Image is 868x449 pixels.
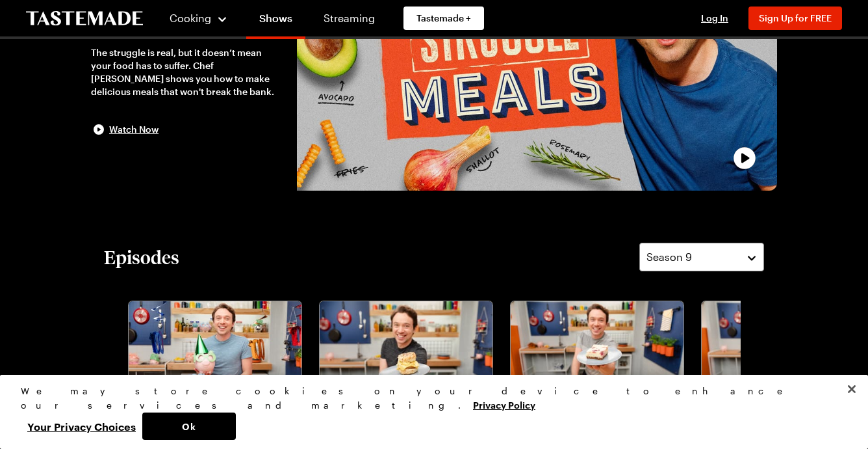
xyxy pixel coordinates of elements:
span: Watch Now [109,123,159,136]
img: 100th Episode [129,301,301,399]
div: The struggle is real, but it doesn’t mean your food has to suffer. Chef [PERSON_NAME] shows you h... [91,46,284,98]
span: Log In [701,12,728,23]
button: Sign Up for FREE [748,7,842,30]
button: Close [837,375,866,403]
img: Thanksgiving Leftovers [511,301,683,399]
span: Season 9 [646,249,692,265]
button: Season 9 [639,243,764,271]
button: Cooking [169,3,228,34]
img: Breakfast for Dinner [320,301,492,399]
button: Your Privacy Choices [21,413,142,440]
span: Sign Up for FREE [759,12,832,23]
div: We may store cookies on your device to enhance our services and marketing. [21,384,836,413]
span: Tastemade + [416,12,471,25]
a: More information about your privacy, opens in a new tab [473,398,535,411]
button: Log In [689,12,741,25]
button: Ok [142,413,236,440]
a: To Tastemade Home Page [26,11,143,26]
span: Cooking [170,12,211,24]
h2: Episodes [104,245,179,269]
a: Shows [246,3,305,39]
div: Privacy [21,384,836,440]
a: Tastemade + [403,7,484,30]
